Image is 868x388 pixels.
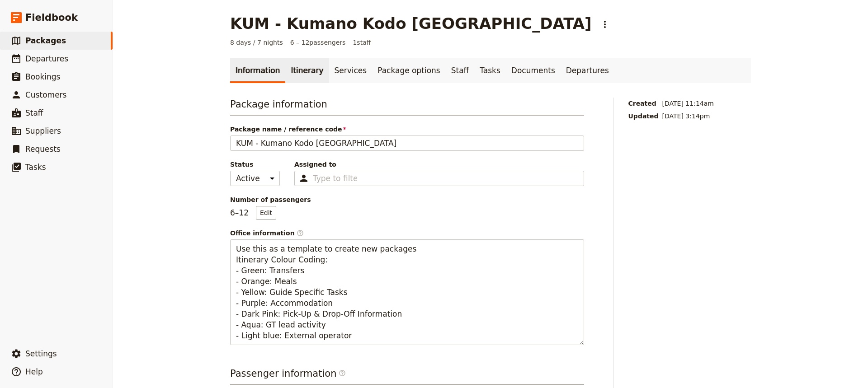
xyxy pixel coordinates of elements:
[230,367,584,385] h3: Passenger information
[561,58,614,83] a: Departures
[628,112,659,121] span: Updated
[230,125,584,134] span: Package name / reference code
[230,229,584,238] span: Office information
[446,58,475,83] a: Staff
[230,98,584,116] h3: Package information
[313,173,357,184] input: Assigned to
[25,72,60,81] span: Bookings
[329,58,373,83] a: Services
[230,171,280,186] select: Status
[25,163,46,172] span: Tasks
[294,160,584,169] span: Assigned to
[290,38,346,47] span: 6 – 12 passengers
[25,108,43,117] span: Staff
[597,17,613,32] button: Actions
[339,369,346,377] span: ​
[25,36,66,45] span: Packages
[256,206,276,220] button: Number of passengers6–12
[230,58,285,83] a: Information
[230,195,584,204] span: Number of passengers
[662,99,714,108] span: [DATE] 11:14am
[25,349,57,358] span: Settings
[285,58,329,83] a: Itinerary
[339,369,346,380] span: ​
[230,160,280,169] span: Status
[25,145,61,154] span: Requests
[230,136,584,151] input: Package name / reference code
[474,58,506,83] a: Tasks
[230,38,283,47] span: 8 days / 7 nights
[25,90,66,99] span: Customers
[25,11,78,24] span: Fieldbook
[25,54,68,63] span: Departures
[297,229,304,237] span: ​
[230,206,276,220] p: 6 – 12
[662,112,714,121] span: [DATE] 3:14pm
[230,14,592,33] h1: KUM - Kumano Kodo [GEOGRAPHIC_DATA]
[353,38,371,47] span: 1 staff
[25,126,61,136] span: Suppliers
[628,99,659,108] span: Created
[506,58,561,83] a: Documents
[230,239,584,345] textarea: Office information​
[25,367,43,376] span: Help
[372,58,445,83] a: Package options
